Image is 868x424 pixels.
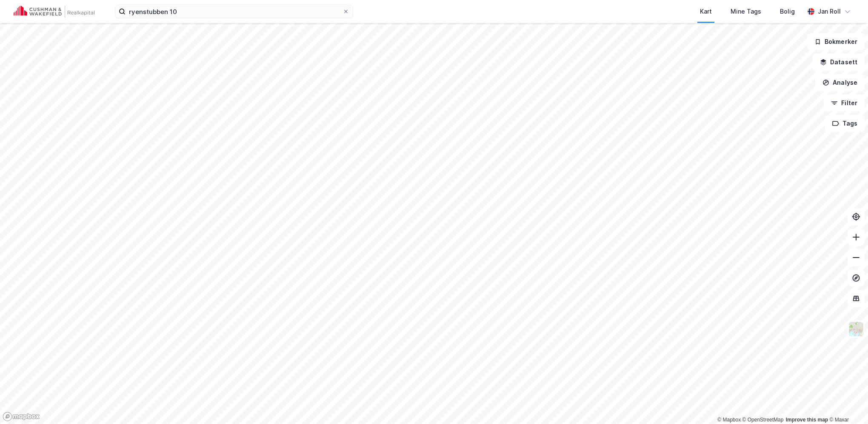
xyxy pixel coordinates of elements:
a: Mapbox homepage [3,412,40,421]
img: Z [848,321,864,337]
div: Mine Tags [731,6,761,17]
button: Tags [825,115,865,132]
div: Jan Roll [818,6,841,17]
button: Filter [824,95,865,112]
button: Datasett [813,54,865,71]
a: OpenStreetMap [742,417,784,423]
div: Kontrollprogram for chat [825,383,868,424]
input: Søk på adresse, matrikkel, gårdeiere, leietakere eller personer [126,5,343,18]
a: Mapbox [717,417,741,423]
a: Improve this map [786,417,828,423]
button: Analyse [815,74,865,91]
iframe: Chat Widget [825,383,868,424]
button: Bokmerker [807,33,865,50]
div: Bolig [780,6,795,17]
img: cushman-wakefield-realkapital-logo.202ea83816669bd177139c58696a8fa1.svg [14,6,94,17]
div: Kart [700,6,712,17]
